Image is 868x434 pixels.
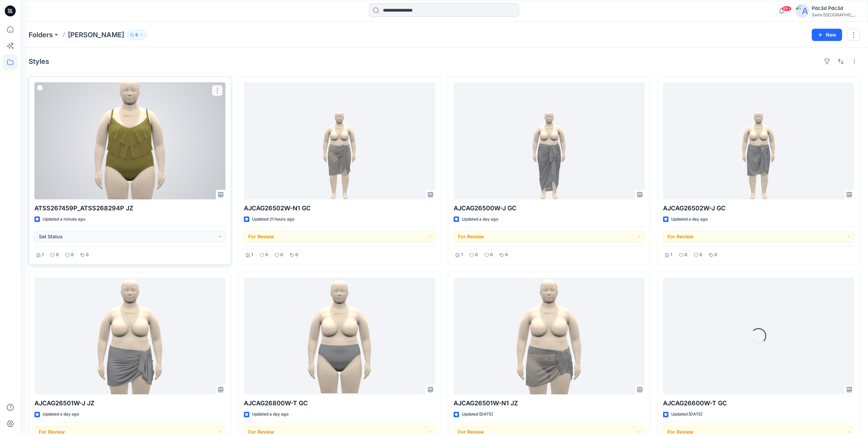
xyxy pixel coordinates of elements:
p: 0 [505,251,508,258]
p: 1 [461,251,463,258]
p: AJCAG26800W-T GC [244,398,435,408]
a: Folders [29,30,53,40]
p: 0 [685,251,687,258]
div: Swim [GEOGRAPHIC_DATA] [812,12,859,17]
a: AJCAG26502W-N1 GC [244,82,435,199]
p: ATSS267459P_ATSS268294P JZ [34,204,225,213]
p: 1 [671,251,672,258]
p: AJCAG26501W-J JZ [34,398,225,408]
p: 1 [42,251,44,258]
p: 1 [251,251,253,258]
span: 99+ [781,6,792,11]
p: 0 [295,251,298,258]
p: 0 [700,251,702,258]
p: 0 [715,251,717,258]
p: AJCAG26502W-N1 GC [244,204,435,213]
p: 0 [86,251,89,258]
p: Updated a minute ago [43,216,85,223]
a: ATSS267459P_ATSS268294P JZ [34,82,225,199]
p: 0 [280,251,283,258]
a: AJCAG26500W-J GC [454,82,645,199]
a: AJCAG26502W-J GC [663,82,854,199]
p: AJCAG26500W-J GC [454,204,645,213]
p: 0 [71,251,74,258]
p: 6 [135,31,138,39]
p: AJCAG26501W-N1 JZ [454,398,645,408]
button: New [812,29,842,41]
a: AJCAG26501W-N1 JZ [454,278,645,395]
a: AJCAG26501W-J JZ [34,278,225,395]
p: Updated [DATE] [462,411,493,418]
p: 0 [265,251,268,258]
p: Updated a day ago [671,216,708,223]
p: 0 [475,251,478,258]
p: AJCAG26502W-J GC [663,204,854,213]
p: Updated a day ago [252,411,289,418]
p: [PERSON_NAME] [68,30,124,40]
img: avatar [795,4,809,18]
p: 0 [56,251,59,258]
a: AJCAG26800W-T GC [244,278,435,395]
button: 6 [127,30,147,40]
p: 0 [490,251,493,258]
p: Updated 21 hours ago [252,216,294,223]
p: AJCAG26600W-T GC [663,398,854,408]
p: Updated [DATE] [671,411,702,418]
div: Pdc3d Pdc3d [812,4,859,12]
h4: Styles [29,57,49,66]
p: Updated a day ago [43,411,79,418]
p: Updated a day ago [462,216,498,223]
